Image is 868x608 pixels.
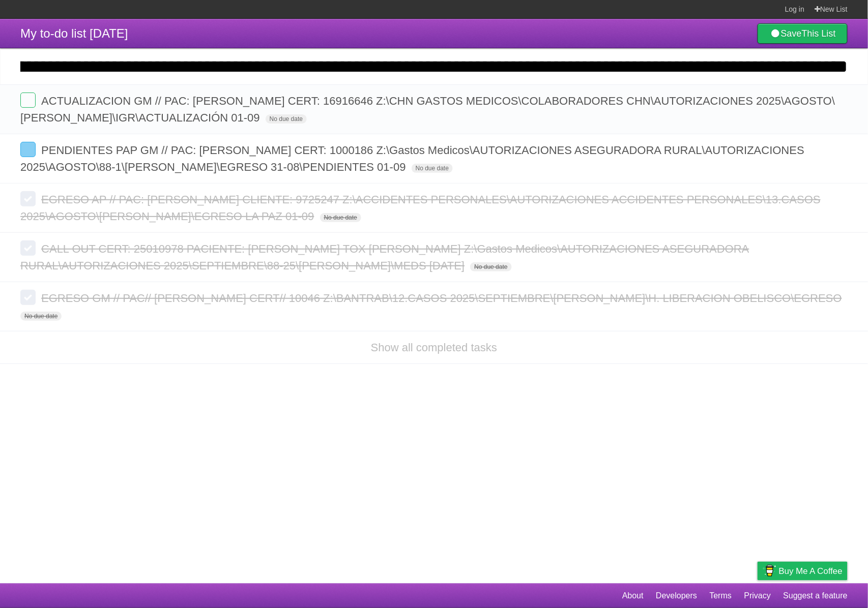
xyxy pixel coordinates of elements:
[622,586,644,605] a: About
[20,95,835,124] span: ACTUALIZACION GM // PAC: [PERSON_NAME] CERT: 16916646 Z:\CHN GASTOS MEDICOS\COLABORADORES CHN\AUT...
[784,586,848,605] a: Suggest a feature
[20,26,128,40] span: My to-do list [DATE]
[371,341,497,354] a: Show all completed tasks
[266,114,307,124] span: No due date
[20,93,36,108] label: Done
[20,144,804,173] span: PENDIENTES PAP GM // PAC: [PERSON_NAME] CERT: 1000186 Z:\Gastos Medicos\AUTORIZACIONES ASEGURADOR...
[20,240,36,256] label: Done
[412,164,453,173] span: No due date
[20,290,36,305] label: Done
[710,586,732,605] a: Terms
[41,292,845,305] span: EGRESO GM // PAC// [PERSON_NAME] CERT// 10046 Z:\BANTRAB\12.CASOS 2025\SEPTIEMBRE\[PERSON_NAME]\H...
[763,562,776,580] img: Buy me a coffee
[20,193,821,223] span: EGRESO AP // PAC: [PERSON_NAME] CLIENTE: 9725247 Z:\ACCIDENTES PERSONALES\AUTORIZACIONES ACCIDENT...
[470,262,511,271] span: No due date
[656,586,697,605] a: Developers
[320,213,361,222] span: No due date
[20,142,36,157] label: Done
[802,28,836,39] b: This List
[758,562,848,581] a: Buy me a coffee
[744,586,771,605] a: Privacy
[20,242,749,272] span: CALL OUT CERT: 25010978 PACIENTE: [PERSON_NAME] TOX [PERSON_NAME] Z:\Gastos Medicos\AUTORIZACIONE...
[20,191,36,206] label: Done
[779,562,843,580] span: Buy me a coffee
[758,23,848,44] a: SaveThis List
[20,312,62,321] span: No due date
